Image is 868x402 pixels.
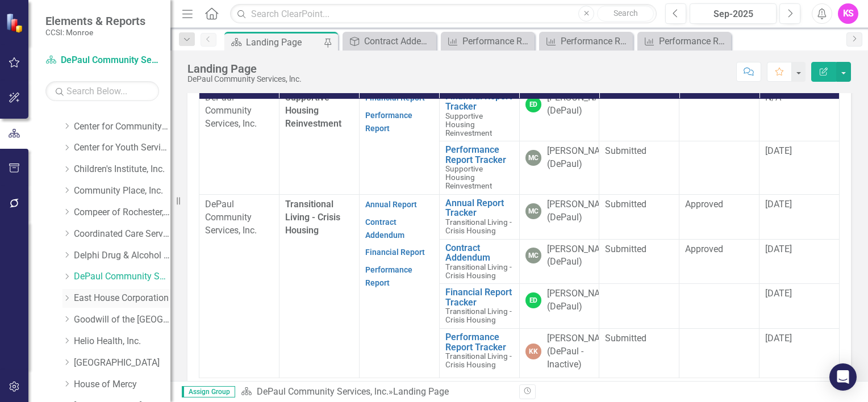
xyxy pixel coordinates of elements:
[679,284,759,329] td: Double-Click to Edit
[74,270,170,283] a: DePaul Community Services, lnc.
[519,88,599,141] td: Double-Click to Edit
[74,228,170,241] a: Coordinated Care Services Inc.
[74,185,170,198] a: Community Place, Inc.
[74,163,170,176] a: Children's Institute, Inc.
[6,12,26,32] img: ClearPoint Strategy
[445,91,514,111] a: Financial Report Tracker
[765,145,792,156] span: [DATE]
[525,344,541,359] div: KK
[364,34,433,48] div: Contract Addendum
[765,244,792,254] span: [DATE]
[439,284,519,329] td: Double-Click to Edit Right Click for Context Menu
[659,34,728,48] div: Performance Report (Monthly)
[599,329,679,378] td: Double-Click to Edit
[74,313,170,326] a: Goodwill of the [GEOGRAPHIC_DATA]
[759,141,840,195] td: Double-Click to Edit
[765,199,792,210] span: [DATE]
[445,164,492,190] span: Supportive Housing Reinvestment
[759,284,840,329] td: Double-Click to Edit
[561,34,630,48] div: Performance Report
[257,386,389,397] a: DePaul Community Services, lnc.
[205,91,273,131] p: DePaul Community Services, Inc.
[542,34,630,48] a: Performance Report
[605,145,646,156] span: Submitted
[525,97,541,112] div: ED
[445,351,512,369] span: Transitional Living - Crisis Housing
[599,194,679,239] td: Double-Click to Edit
[230,4,657,24] input: Search ClearPoint...
[205,198,273,237] p: DePaul Community Services, Inc.
[605,244,646,254] span: Submitted
[74,206,170,219] a: Compeer of Rochester, Inc.
[445,307,512,324] span: Transitional Living - Crisis Housing
[519,239,599,284] td: Double-Click to Edit
[679,88,759,141] td: Double-Click to Edit
[547,243,615,269] div: [PERSON_NAME] (DePaul)
[393,386,449,397] div: Landing Page
[359,194,439,378] td: Double-Click to Edit
[679,194,759,239] td: Double-Click to Edit
[45,14,145,28] span: Elements & Reports
[599,239,679,284] td: Double-Click to Edit
[74,249,170,262] a: Delphi Drug & Alcohol Council
[547,332,615,371] div: [PERSON_NAME] (DePaul - Inactive)
[439,141,519,195] td: Double-Click to Edit Right Click for Context Menu
[199,194,279,378] td: Double-Click to Edit
[45,54,159,67] a: DePaul Community Services, lnc.
[759,88,840,141] td: Double-Click to Edit
[759,239,840,284] td: Double-Click to Edit
[74,357,170,370] a: [GEOGRAPHIC_DATA]
[759,194,840,239] td: Double-Click to Edit
[285,92,341,129] span: Supportive Housing Reinvestment
[462,34,532,48] div: Performance Report
[359,88,439,194] td: Double-Click to Edit
[45,81,159,101] input: Search Below...
[685,199,723,210] span: Approved
[525,248,541,263] div: MC
[241,386,511,399] div: »
[679,141,759,195] td: Double-Click to Edit
[74,292,170,305] a: East House Corporation
[597,6,654,22] button: Search
[829,363,857,391] div: Open Intercom Messenger
[439,329,519,378] td: Double-Click to Edit Right Click for Context Menu
[439,88,519,141] td: Double-Click to Edit Right Click for Context Menu
[187,62,302,75] div: Landing Page
[765,288,792,299] span: [DATE]
[74,120,170,133] a: Center for Community Alternatives
[345,34,433,48] a: Contract Addendum
[445,332,514,352] a: Performance Report Tracker
[605,333,646,344] span: Submitted
[640,34,728,48] a: Performance Report (Monthly)
[199,88,279,194] td: Double-Click to Edit
[444,34,532,48] a: Performance Report
[679,329,759,378] td: Double-Click to Edit
[445,198,514,218] a: Annual Report Tracker
[45,28,145,37] small: CCSI: Monroe
[365,200,417,209] a: Annual Report
[365,217,404,240] a: Contract Addendum
[765,333,792,344] span: [DATE]
[605,199,646,210] span: Submitted
[525,292,541,308] div: ED
[74,141,170,154] a: Center for Youth Services, Inc.
[547,287,615,313] div: [PERSON_NAME] (DePaul)
[519,329,599,378] td: Double-Click to Edit
[519,194,599,239] td: Double-Click to Edit
[599,284,679,329] td: Double-Click to Edit
[519,141,599,195] td: Double-Click to Edit
[445,217,512,235] span: Transitional Living - Crisis Housing
[599,141,679,195] td: Double-Click to Edit
[599,88,679,141] td: Double-Click to Edit
[547,145,615,171] div: [PERSON_NAME] (DePaul)
[365,111,412,133] a: Performance Report
[838,3,858,24] button: KS
[445,262,512,280] span: Transitional Living - Crisis Housing
[694,7,773,21] div: Sep-2025
[187,75,302,83] div: DePaul Community Services, lnc.
[246,35,321,49] div: Landing Page
[445,111,492,137] span: Supportive Housing Reinvestment
[439,239,519,284] td: Double-Click to Edit Right Click for Context Menu
[365,248,425,257] a: Financial Report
